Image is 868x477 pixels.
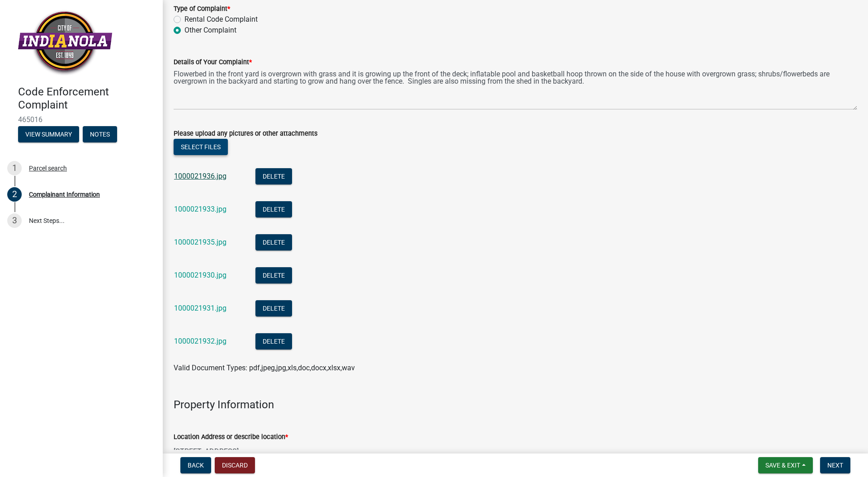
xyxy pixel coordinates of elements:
[83,126,117,142] button: Notes
[184,25,236,36] label: Other Complaint
[174,398,857,411] h4: Property Information
[255,300,292,316] button: Delete
[174,271,226,279] a: 1000021930.jpg
[765,462,800,469] span: Save & Exit
[174,337,226,345] a: 1000021932.jpg
[18,9,112,76] img: City of Indianola, Iowa
[18,115,145,124] span: 465016
[174,364,355,372] span: Valid Document Types: pdf,jpeg,jpg,xls,doc,docx,xlsx,wav
[174,434,288,440] label: Location Address or describe location
[174,6,230,12] label: Type of Complaint
[180,457,211,473] button: Back
[255,173,292,181] wm-modal-confirm: Delete Document
[18,85,156,112] h4: Code Enforcement Complaint
[255,272,292,280] wm-modal-confirm: Delete Document
[215,457,255,473] button: Discard
[7,213,22,228] div: 3
[255,206,292,214] wm-modal-confirm: Delete Document
[174,172,226,180] a: 1000021936.jpg
[7,187,22,202] div: 2
[184,14,258,25] label: Rental Code Complaint
[174,304,226,312] a: 1000021931.jpg
[188,462,204,469] span: Back
[820,457,850,473] button: Next
[174,205,226,213] a: 1000021933.jpg
[255,305,292,313] wm-modal-confirm: Delete Document
[83,131,117,138] wm-modal-confirm: Notes
[18,131,79,138] wm-modal-confirm: Summary
[29,191,100,198] div: Complainant Information
[255,239,292,247] wm-modal-confirm: Delete Document
[18,126,79,142] button: View Summary
[255,234,292,250] button: Delete
[174,131,317,137] label: Please upload any pictures or other attachments
[255,338,292,346] wm-modal-confirm: Delete Document
[758,457,813,473] button: Save & Exit
[7,161,22,175] div: 1
[174,139,228,155] button: Select files
[174,238,226,246] a: 1000021935.jpg
[255,201,292,217] button: Delete
[827,462,843,469] span: Next
[255,168,292,184] button: Delete
[174,59,252,66] label: Details of Your Complaint
[255,267,292,283] button: Delete
[29,165,67,171] div: Parcel search
[255,333,292,349] button: Delete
